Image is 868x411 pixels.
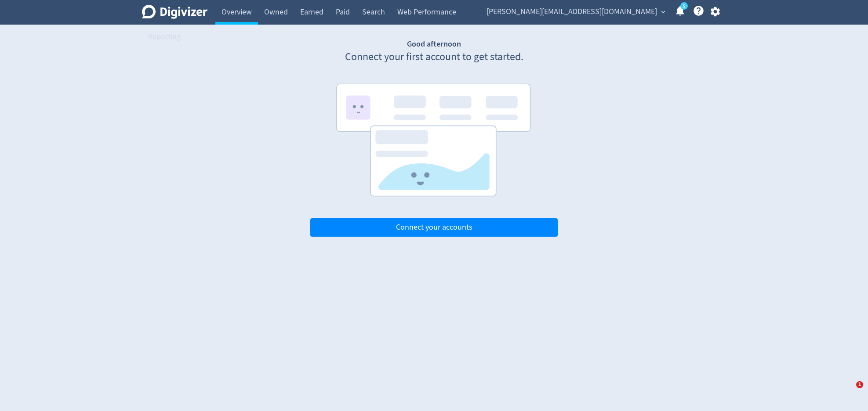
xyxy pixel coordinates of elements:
[487,5,657,19] span: [PERSON_NAME][EMAIL_ADDRESS][DOMAIN_NAME]
[310,218,558,237] button: Connect your accounts
[856,381,863,388] span: 1
[142,25,187,49] a: Reporting
[838,381,859,402] iframe: Intercom live chat
[310,50,558,65] p: Connect your first account to get started.
[659,8,667,16] span: expand_more
[483,5,668,19] button: [PERSON_NAME][EMAIL_ADDRESS][DOMAIN_NAME]
[683,3,685,9] text: 5
[396,224,472,231] span: Connect your accounts
[680,2,688,10] a: 5
[310,222,558,232] a: Connect your accounts
[310,39,558,50] h1: Good afternoon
